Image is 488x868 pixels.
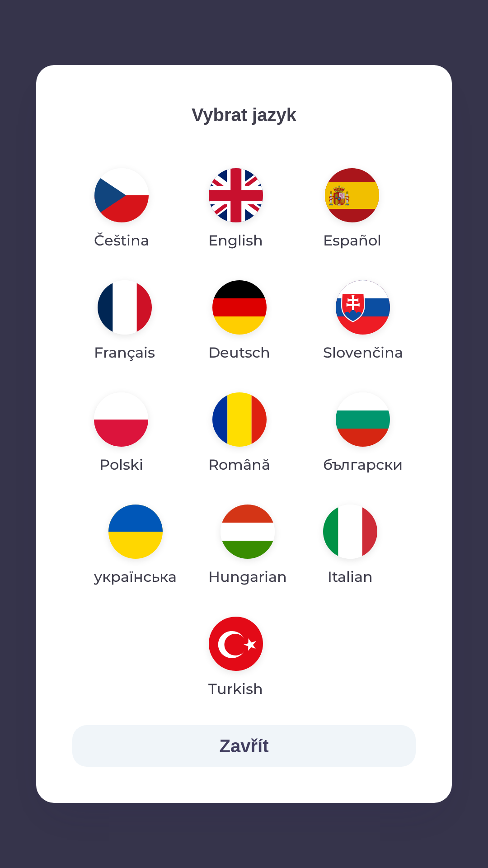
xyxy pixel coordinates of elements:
img: cs flag [94,168,149,222]
img: es flag [325,168,379,222]
button: Slovenčina [301,273,425,371]
img: sk flag [336,280,390,335]
p: Čeština [94,230,149,251]
img: it flag [323,505,377,559]
button: Español [301,161,403,259]
p: Slovenčina [323,342,403,363]
p: Italian [328,566,373,588]
button: Čeština [72,161,171,259]
img: fr flag [98,280,152,335]
p: українська [94,566,177,588]
img: pl flag [94,392,148,447]
p: Vybrat jazyk [72,101,416,128]
img: en flag [209,168,263,222]
button: Français [72,273,177,371]
p: български [323,454,403,476]
p: Română [208,454,270,476]
img: tr flag [209,617,263,671]
button: Română [187,385,292,483]
img: hu flag [221,505,275,559]
button: English [187,161,285,259]
img: bg flag [336,392,390,447]
button: Italian [301,497,399,595]
button: Turkish [187,609,285,707]
img: ro flag [212,392,267,447]
p: Español [323,230,381,251]
p: Hungarian [208,566,287,588]
p: English [208,230,263,251]
img: de flag [212,280,267,335]
button: Polski [72,385,170,483]
img: uk flag [108,505,163,559]
p: Turkish [208,678,263,700]
button: Hungarian [187,497,309,595]
p: Deutsch [208,342,270,363]
button: Zavřít [72,725,416,767]
p: Français [94,342,155,363]
button: українська [72,497,198,595]
button: Deutsch [187,273,292,371]
p: Polski [99,454,143,476]
button: български [301,385,424,483]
